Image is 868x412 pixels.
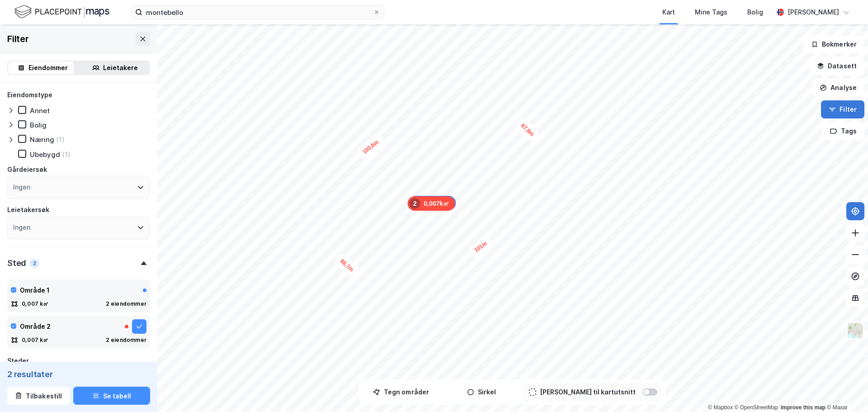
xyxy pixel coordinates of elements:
div: Kart [662,7,675,18]
button: Sirkel [443,383,520,401]
a: Mapbox [708,404,733,411]
input: Søk på adresse, matrikkel, gårdeiere, leietakere eller personer [142,5,373,19]
button: Analyse [812,79,864,97]
div: Steder [7,355,29,366]
button: Se tabell [73,387,150,405]
div: Bolig [747,7,763,18]
div: [PERSON_NAME] [788,7,839,18]
button: Tags [822,122,864,140]
div: Filter [7,32,29,46]
div: Ingen [13,182,30,193]
a: OpenStreetMap [735,404,778,411]
div: Leietakere [103,62,138,73]
div: Sted [7,258,26,269]
iframe: Chat Widget [823,369,868,412]
div: 2 [30,259,39,268]
div: Område 1 [20,285,50,296]
div: Map marker [408,196,455,211]
div: Map marker [514,116,541,143]
div: Map marker [467,234,495,259]
div: Map marker [355,133,386,161]
a: Improve this map [781,404,826,411]
button: Datasett [809,57,864,75]
div: Område 2 [20,321,51,332]
div: Eiendomstype [7,90,52,100]
div: 0,007 k㎡ [22,300,49,308]
div: Mine Tags [695,7,727,18]
div: Ubebygd [30,150,60,159]
div: Annet [30,106,50,115]
div: (1) [62,150,71,159]
div: Ingen [13,222,30,233]
div: Map marker [409,196,456,210]
div: 2 eiendommer [106,336,146,344]
div: (1) [56,135,65,144]
div: Bolig [30,121,47,129]
div: Næring [30,135,54,144]
div: 0,007 k㎡ [22,336,49,344]
button: Tegn områder [363,383,439,401]
div: Gårdeiersøk [7,164,47,175]
button: Bokmerker [803,35,864,53]
button: Tilbakestill [7,387,70,405]
div: 2 eiendommer [106,300,146,308]
div: Leietakersøk [7,204,49,215]
div: Eiendommer [28,62,68,73]
img: logo.f888ab2527a4732fd821a326f86c7f29.svg [14,4,109,20]
img: Z [847,322,864,339]
div: 2 [410,198,420,209]
div: [PERSON_NAME] til kartutsnitt [540,387,636,398]
div: Map marker [333,252,361,279]
button: Filter [821,100,864,118]
div: 2 resultater [7,369,150,379]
